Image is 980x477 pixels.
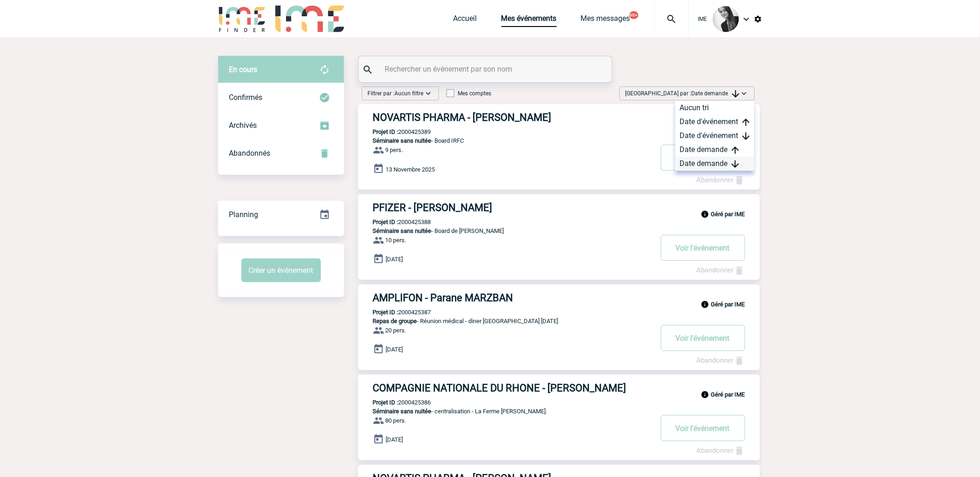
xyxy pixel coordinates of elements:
[373,309,399,316] b: Projet ID :
[373,399,399,406] b: Projet ID :
[383,62,590,76] input: Rechercher un événement par son nom
[386,256,403,263] span: [DATE]
[373,112,652,123] h3: NOVARTIS PHARMA - [PERSON_NAME]
[661,325,745,351] button: Voir l'événement
[218,201,344,229] div: Retrouvez ici tous vos événements organisés par date et état d'avancement
[626,89,740,98] span: [GEOGRAPHIC_DATA] par :
[358,128,431,135] p: 2000425389
[661,235,745,261] button: Voir l'événement
[358,292,760,304] a: AMPLIFON - Parane MARZBAN
[229,210,259,219] span: Planning
[358,309,431,316] p: 2000425387
[692,90,740,97] span: Date demande
[241,258,321,282] button: Créer un événement
[386,346,403,353] span: [DATE]
[386,327,407,334] span: 20 pers.
[368,89,424,98] span: Filtrer par :
[742,119,750,126] img: arrow_upward.png
[701,391,709,399] img: info_black_24dp.svg
[373,382,652,394] h3: COMPAGNIE NATIONALE DU RHONE - [PERSON_NAME]
[732,146,739,154] img: arrow_upward.png
[373,202,652,213] h3: PFIZER - [PERSON_NAME]
[697,266,745,274] a: Abandonner
[697,176,745,184] a: Abandonner
[698,16,707,22] span: IME
[675,157,754,171] div: Date demande
[358,408,652,415] p: - centralisation - La Ferme [PERSON_NAME].
[218,6,267,32] img: IME-Finder
[701,210,709,219] img: info_black_24dp.svg
[675,129,754,143] div: Date d'événement
[701,300,709,309] img: info_black_24dp.svg
[218,112,344,139] div: Retrouvez ici tous les événements que vous avez décidé d'archiver
[732,90,740,98] img: arrow_downward.png
[675,101,754,115] div: Aucun tri
[453,14,477,27] a: Accueil
[358,137,652,144] p: - Board IRFC
[229,65,258,74] span: En cours
[395,90,424,97] span: Aucun filtre
[358,227,652,234] p: - Board de [PERSON_NAME]
[629,11,639,19] button: 99+
[447,90,492,97] label: Mes comptes
[742,132,750,140] img: arrow_downward.png
[386,417,407,424] span: 80 pers.
[373,318,417,325] span: Repas de groupe
[711,211,745,218] b: Géré par IME
[711,391,745,398] b: Géré par IME
[358,219,431,225] p: 2000425388
[358,112,760,123] a: NOVARTIS PHARMA - [PERSON_NAME]
[358,318,652,325] p: - Réunion médical - diner [GEOGRAPHIC_DATA] [DATE]
[218,56,344,84] div: Retrouvez ici tous vos évènements avant confirmation
[581,14,630,27] a: Mes messages
[740,89,749,98] img: baseline_expand_more_white_24dp-b.png
[386,437,403,444] span: [DATE]
[229,121,257,130] span: Archivés
[675,115,754,129] div: Date d'événement
[713,6,739,32] img: 101050-0.jpg
[711,301,745,308] b: Géré par IME
[373,408,432,415] span: Séminaire sans nuitée
[373,137,432,144] span: Séminaire sans nuitée
[501,14,557,27] a: Mes événements
[358,382,760,394] a: COMPAGNIE NATIONALE DU RHONE - [PERSON_NAME]
[373,227,432,234] span: Séminaire sans nuitée
[358,202,760,213] a: PFIZER - [PERSON_NAME]
[218,200,344,228] a: Planning
[358,399,431,406] p: 2000425386
[675,143,754,157] div: Date demande
[661,415,745,441] button: Voir l'événement
[386,237,407,244] span: 10 pers.
[229,93,263,102] span: Confirmés
[386,166,435,173] span: 13 Novembre 2025
[697,356,745,364] a: Abandonner
[697,446,745,455] a: Abandonner
[424,89,433,98] img: baseline_expand_more_white_24dp-b.png
[218,139,344,167] div: Retrouvez ici tous vos événements annulés
[661,145,745,171] button: Voir l'événement
[373,128,399,135] b: Projet ID :
[386,147,403,154] span: 9 pers.
[229,149,271,158] span: Abandonnés
[732,160,739,168] img: arrow_downward.png
[373,219,399,225] b: Projet ID :
[373,292,652,304] h3: AMPLIFON - Parane MARZBAN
